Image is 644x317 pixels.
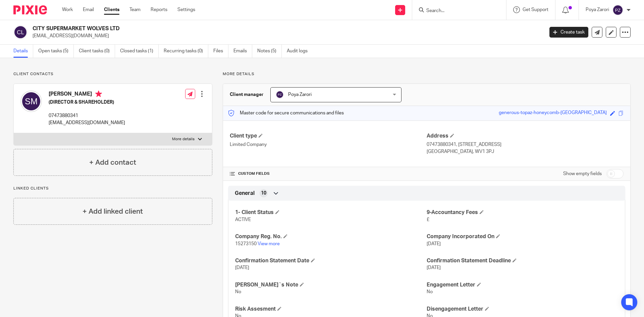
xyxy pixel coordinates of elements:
a: Reports [151,6,167,13]
a: Create task [549,27,588,38]
span: Get Support [523,7,548,12]
input: Search [426,8,486,14]
h4: 1- Client Status [235,209,427,216]
h4: CUSTOM FIELDS [230,171,427,176]
p: More details [223,71,631,77]
h3: Client manager [230,91,264,98]
p: [EMAIL_ADDRESS][DOMAIN_NAME] [49,119,125,126]
span: [DATE] [427,242,441,246]
h4: Confirmation Statement Deadline [427,257,618,264]
a: Files [213,45,228,58]
h4: Confirmation Statement Date [235,257,427,264]
h4: Engagement Letter [427,281,618,288]
h4: Risk Assesment [235,306,427,313]
img: Pixie [13,5,47,14]
p: 07473880341, [STREET_ADDRESS] [427,141,624,148]
a: View more [258,242,280,246]
a: Open tasks (5) [38,45,74,58]
p: More details [172,137,195,142]
span: 10 [261,190,266,197]
img: svg%3E [13,25,28,39]
h4: Client type [230,133,427,140]
img: svg%3E [20,91,42,112]
p: Poya Zarori [586,6,609,13]
span: No [235,289,241,294]
h4: 9-Accountancy Fees [427,209,618,216]
a: Recurring tasks (0) [164,45,208,58]
p: 07473880341 [49,112,125,119]
h4: + Add contact [89,157,136,168]
h4: [PERSON_NAME] [49,91,125,99]
h4: Address [427,133,624,140]
span: ACTIVE [235,217,251,222]
a: Audit logs [287,45,313,58]
h2: CITY SUPERMARKET WOLVES LTD [33,25,438,32]
p: Master code for secure communications and files [228,110,344,116]
span: £ [427,217,429,222]
p: Client contacts [13,71,212,77]
p: Linked clients [13,186,212,191]
a: Clients [104,6,119,13]
img: svg%3E [612,5,623,15]
span: General [235,190,255,197]
p: Limited Company [230,141,427,148]
span: 15273150 [235,242,257,246]
a: Closed tasks (1) [120,45,159,58]
p: [GEOGRAPHIC_DATA], WV1 3PJ [427,148,624,155]
h4: Company Reg. No. [235,233,427,240]
div: generous-topaz-honeycomb-[GEOGRAPHIC_DATA] [499,109,607,117]
a: Emails [233,45,252,58]
img: svg%3E [276,91,284,99]
h4: + Add linked client [83,206,143,217]
p: [EMAIL_ADDRESS][DOMAIN_NAME] [33,33,539,39]
span: [DATE] [427,265,441,270]
h4: Disengagement Letter [427,306,618,313]
a: Client tasks (0) [79,45,115,58]
a: Work [62,6,73,13]
span: Poya Zarori [288,92,312,97]
a: Details [13,45,33,58]
span: No [427,289,433,294]
a: Team [129,6,141,13]
i: Primary [95,91,102,97]
span: [DATE] [235,265,249,270]
a: Settings [177,6,195,13]
a: Notes (5) [257,45,282,58]
h4: Company Incorporated On [427,233,618,240]
h5: (DIRECTOR & SHAREHOLDER) [49,99,125,106]
label: Show empty fields [563,170,602,177]
a: Email [83,6,94,13]
h4: [PERSON_NAME]`s Note [235,281,427,288]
